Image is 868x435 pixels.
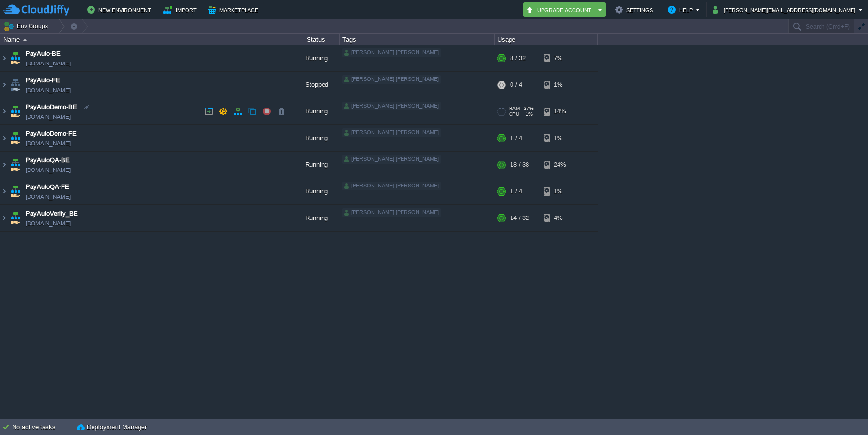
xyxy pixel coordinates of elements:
[26,112,71,122] a: [DOMAIN_NAME]
[615,4,656,16] button: Settings
[26,218,71,228] span: [DOMAIN_NAME]
[0,72,8,98] img: AMDAwAAAACH5BAEAAAAALAAAAAABAAEAAAICRAEAOw==
[0,205,8,231] img: AMDAwAAAACH5BAEAAAAALAAAAAABAAEAAAICRAEAOw==
[544,152,575,178] div: 24%
[291,178,340,204] div: Running
[668,4,696,16] button: Help
[9,98,22,124] img: AMDAwAAAACH5BAEAAAAALAAAAAABAAEAAAICRAEAOw==
[342,128,441,137] div: [PERSON_NAME].[PERSON_NAME]
[26,155,70,165] a: PayAutoQA-BE
[544,125,575,151] div: 1%
[713,4,858,16] button: [PERSON_NAME][EMAIL_ADDRESS][DOMAIN_NAME]
[163,4,200,16] button: Import
[9,72,22,98] img: AMDAwAAAACH5BAEAAAAALAAAAAABAAEAAAICRAEAOw==
[26,209,78,218] a: PayAutoVerify_BE
[0,152,8,178] img: AMDAwAAAACH5BAEAAAAALAAAAAABAAEAAAICRAEAOw==
[3,4,69,16] img: CloudJiffy
[526,4,595,16] button: Upgrade Account
[87,4,154,16] button: New Environment
[544,98,575,124] div: 14%
[342,102,441,110] div: [PERSON_NAME].[PERSON_NAME]
[291,205,340,231] div: Running
[291,45,340,71] div: Running
[9,205,22,231] img: AMDAwAAAACH5BAEAAAAALAAAAAABAAEAAAICRAEAOw==
[9,45,22,71] img: AMDAwAAAACH5BAEAAAAALAAAAAABAAEAAAICRAEAOw==
[1,34,291,45] div: Name
[77,422,147,432] button: Deployment Manager
[0,45,8,71] img: AMDAwAAAACH5BAEAAAAALAAAAAABAAEAAAICRAEAOw==
[26,192,71,202] a: [DOMAIN_NAME]
[510,178,522,204] div: 1 / 4
[23,39,27,41] img: AMDAwAAAACH5BAEAAAAALAAAAAABAAEAAAICRAEAOw==
[510,72,522,98] div: 0 / 4
[342,48,441,57] div: [PERSON_NAME].[PERSON_NAME]
[509,106,520,111] span: RAM
[510,205,529,231] div: 14 / 32
[0,125,8,151] img: AMDAwAAAACH5BAEAAAAALAAAAAABAAEAAAICRAEAOw==
[510,152,529,178] div: 18 / 38
[26,129,77,139] a: PayAutoDemo-FE
[0,178,8,204] img: AMDAwAAAACH5BAEAAAAALAAAAAABAAEAAAICRAEAOw==
[291,152,340,178] div: Running
[523,111,533,117] span: 1%
[3,19,51,33] button: Env Groups
[9,178,22,204] img: AMDAwAAAACH5BAEAAAAALAAAAAABAAEAAAICRAEAOw==
[291,98,340,124] div: Running
[827,396,858,425] iframe: chat widget
[342,155,441,164] div: [PERSON_NAME].[PERSON_NAME]
[544,45,575,71] div: 7%
[509,111,519,117] span: CPU
[524,106,534,111] span: 37%
[544,178,575,204] div: 1%
[0,98,8,124] img: AMDAwAAAACH5BAEAAAAALAAAAAABAAEAAAICRAEAOw==
[208,4,261,16] button: Marketplace
[9,152,22,178] img: AMDAwAAAACH5BAEAAAAALAAAAAABAAEAAAICRAEAOw==
[510,125,522,151] div: 1 / 4
[9,125,22,151] img: AMDAwAAAACH5BAEAAAAALAAAAAABAAEAAAICRAEAOw==
[26,139,71,148] a: [DOMAIN_NAME]
[26,49,61,59] a: PayAuto-BE
[342,182,441,190] div: [PERSON_NAME].[PERSON_NAME]
[291,72,340,98] div: Stopped
[342,75,441,84] div: [PERSON_NAME].[PERSON_NAME]
[292,34,339,45] div: Status
[26,165,71,175] a: [DOMAIN_NAME]
[342,208,441,217] div: [PERSON_NAME].[PERSON_NAME]
[291,125,340,151] div: Running
[26,182,69,192] a: PayAutoQA-FE
[26,102,77,112] a: PayAutoDemo-BE
[26,85,71,95] a: [DOMAIN_NAME]
[544,72,575,98] div: 1%
[495,34,597,45] div: Usage
[26,76,60,85] a: PayAuto-FE
[340,34,494,45] div: Tags
[26,59,71,68] a: [DOMAIN_NAME]
[510,45,526,71] div: 8 / 32
[544,205,575,231] div: 4%
[12,419,73,435] div: No active tasks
